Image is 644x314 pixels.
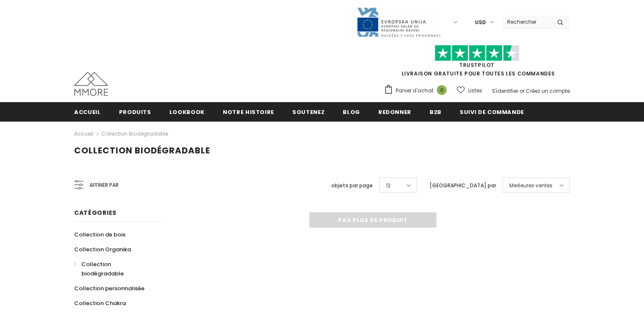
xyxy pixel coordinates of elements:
span: Collection Organika [74,245,131,253]
img: Javni Razpis [356,7,441,38]
a: Suivi de commande [460,102,524,121]
span: 0 [437,85,447,95]
a: Panier d'achat 0 [384,84,451,97]
a: Accueil [74,129,93,139]
a: Collection personnalisée [74,281,144,296]
a: Collection Chakra [74,296,126,311]
span: Notre histoire [223,108,274,116]
a: Produits [119,102,151,121]
span: Suivi de commande [460,108,524,116]
a: Lookbook [169,102,205,121]
a: S'identifier [492,87,518,94]
a: Listes [457,83,482,98]
a: Collection biodégradable [101,130,168,137]
span: Collection biodégradable [74,144,210,156]
span: Meilleures ventes [509,181,552,190]
a: Accueil [74,102,101,121]
span: Collection Chakra [74,299,126,307]
img: Faites confiance aux étoiles pilotes [435,45,519,61]
span: Produits [119,108,151,116]
a: soutenez [292,102,325,121]
label: [GEOGRAPHIC_DATA] par [430,181,496,190]
input: Search Site [502,16,551,28]
span: Accueil [74,108,101,116]
span: Catégories [74,208,117,217]
span: Collection biodégradable [81,260,124,278]
span: LIVRAISON GRATUITE POUR TOUTES LES COMMANDES [384,49,570,77]
span: Collection personnalisée [74,284,144,292]
a: Javni Razpis [356,18,441,25]
span: 12 [386,181,391,190]
a: Blog [343,102,360,121]
a: Collection biodégradable [74,257,154,281]
a: Redonner [378,102,411,121]
span: B2B [430,108,441,116]
span: Listes [468,86,482,95]
span: or [519,87,525,94]
span: soutenez [292,108,325,116]
span: Redonner [378,108,411,116]
img: Cas MMORE [74,72,108,96]
span: Lookbook [169,108,205,116]
a: B2B [430,102,441,121]
span: USD [475,18,486,27]
span: Affiner par [89,181,119,190]
a: Collection Organika [74,242,131,257]
span: Blog [343,108,360,116]
label: objets par page [331,181,373,190]
a: Collection de bois [74,227,125,242]
a: TrustPilot [459,61,494,69]
span: Collection de bois [74,231,125,239]
a: Créez un compte [526,87,570,94]
a: Notre histoire [223,102,274,121]
span: Panier d'achat [396,86,433,95]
